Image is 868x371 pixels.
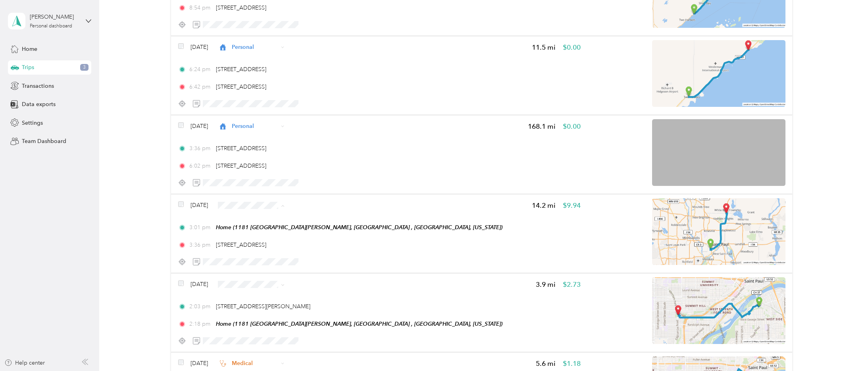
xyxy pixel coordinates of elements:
span: [STREET_ADDRESS] [216,242,266,248]
span: Personal [232,43,278,51]
span: 2:03 pm [189,302,212,311]
span: [DATE] [191,122,208,130]
iframe: Everlance-gr Chat Button Frame [824,327,868,371]
span: [DATE] [191,280,208,288]
span: 3:36 pm [189,144,212,153]
span: [DATE] [191,201,208,209]
img: minimap [652,119,785,186]
img: minimap [652,198,785,265]
span: Home [22,45,37,53]
span: [DATE] [191,359,208,367]
span: Team Dashboard [22,137,66,145]
span: [STREET_ADDRESS] [216,66,266,73]
div: Personal dashboard [30,24,72,29]
span: 6:02 pm [189,162,212,170]
span: 11.5 mi [532,43,556,52]
span: Medical [232,359,278,367]
span: 8:54 pm [189,4,212,12]
span: 2:18 pm [189,320,212,328]
span: 168.1 mi [528,122,556,131]
button: Help center [4,359,45,367]
img: minimap [652,277,785,344]
span: [DATE] [191,43,208,51]
span: Transactions [22,82,54,90]
span: Trips [22,63,34,71]
span: 3:36 pm [189,241,212,249]
span: 6:42 pm [189,83,212,91]
span: [STREET_ADDRESS] [216,145,266,152]
span: Data exports [22,100,56,108]
span: Home (1181 [GEOGRAPHIC_DATA][PERSON_NAME], [GEOGRAPHIC_DATA] , [GEOGRAPHIC_DATA], [US_STATE]) [216,321,502,327]
img: minimap [652,40,785,107]
span: 14.2 mi [532,201,556,211]
span: $1.18 [563,359,581,369]
span: 5.6 mi [536,359,556,369]
span: [STREET_ADDRESS] [216,83,266,90]
span: Home (1181 [GEOGRAPHIC_DATA][PERSON_NAME], [GEOGRAPHIC_DATA] , [GEOGRAPHIC_DATA], [US_STATE]) [216,224,502,230]
span: $0.00 [563,43,581,52]
span: Personal [232,122,278,130]
span: $9.94 [563,201,581,211]
span: $2.73 [563,280,581,290]
span: 3 [80,64,89,71]
span: $0.00 [563,122,581,131]
div: [PERSON_NAME] [30,13,79,21]
span: [STREET_ADDRESS] [216,162,266,169]
span: 6:24 pm [189,65,212,73]
span: [STREET_ADDRESS][PERSON_NAME] [216,303,310,310]
span: 3:01 pm [189,223,212,232]
span: Settings [22,119,43,127]
span: [STREET_ADDRESS] [216,4,266,11]
span: 3.9 mi [536,280,556,290]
